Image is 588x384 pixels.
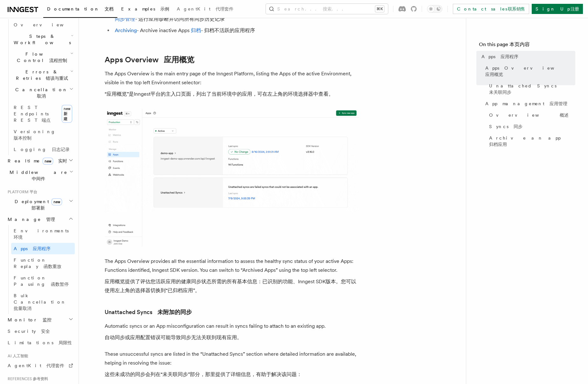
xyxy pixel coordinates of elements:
[11,66,75,84] button: Errors & Retries 错误与重试
[485,65,575,78] span: Apps Overview
[30,190,37,194] span: 平台
[266,4,388,14] button: Search... 搜索...⌘K
[216,6,233,11] span: 代理套件
[5,196,75,214] button: Deploymentnew 部署新
[115,16,135,22] a: 同步管理
[14,293,66,311] span: Bulk Cancellation
[487,132,575,150] a: Archive an app 归档应用
[105,55,194,64] a: Apps Overview 应用概览
[571,6,579,11] span: 注册
[550,101,567,106] span: 应用管理
[49,58,67,63] span: 流程控制
[113,26,359,35] li: - Archive inactive Apps
[51,282,69,287] span: 函数暂停
[5,169,69,182] span: Middleware
[105,257,359,295] p: The Apps Overview provides all the essential information to assess the healthy sync status of you...
[11,33,71,46] span: Steps & Workflows
[14,118,51,123] span: REST端点
[115,16,225,22] span: - 运行应用诊断并访问所有同步历史记录
[11,48,75,66] button: Flow Control 流程控制
[46,76,68,81] span: 错误与重试
[173,2,237,17] a: AgentKit 代理套件
[5,155,75,167] button: Realtimenew 实时
[14,235,23,240] span: 环境
[105,334,242,340] span: 自动同步或应用配置错误可能导致同步无法关联到现有应用。
[105,350,359,379] p: These unsuccessful syncs are listed in the “Unattached Syncs” section where detailed information ...
[105,6,114,11] span: 文档
[105,91,334,97] span: “应用概览”是Inngest平台的主入口页面，列出了当前环境中的应用，可在左上角的环境选择器中查看。
[58,158,67,163] span: 实时
[62,105,72,123] span: new
[11,19,75,31] a: Overview
[485,72,503,77] span: 应用概览
[5,317,52,323] span: Monitor
[11,144,75,155] a: Logging 日志记录
[14,135,31,141] span: 版本控制
[508,6,525,11] span: 联系销售
[487,121,575,132] a: Syncs 同步
[157,309,192,315] span: 未附加的同步
[5,19,75,155] div: Inngest Functions
[31,205,45,210] span: 部署新
[13,354,28,358] span: 人工智能
[11,254,75,272] a: Function Replay 函数重放
[5,216,55,223] span: Manage
[14,257,61,269] span: Function Replay
[59,340,72,345] span: 局限性
[11,86,69,99] span: Cancellation
[14,228,69,240] span: Environments
[479,51,575,62] a: Apps 应用程序
[5,198,69,211] span: Deployment
[483,98,575,109] a: App management 应用管理
[514,124,522,129] span: 同步
[11,272,75,290] a: Function Pausing 函数暂停
[191,27,255,33] span: - 归档不活跃的应用程序
[46,363,64,368] span: 代理套件
[323,6,347,11] span: 搜索...
[5,225,75,314] div: Manage 管理
[43,317,52,322] span: 监控
[479,41,575,51] h4: On this page
[121,6,169,11] span: Examples
[44,264,61,269] span: 函数重放
[14,147,70,152] span: Logging
[52,198,62,205] span: new
[105,308,192,317] a: Unattached Syncs 未附加的同步
[489,142,507,147] span: 归档应用
[164,55,194,64] span: 应用概览
[160,6,169,11] span: 示例
[11,126,75,144] a: Versioning 版本控制
[489,112,569,118] span: Overview
[33,377,48,381] span: 参考资料
[14,275,69,287] span: Function Pausing
[483,62,575,80] a: Apps Overview 应用概览
[14,22,79,27] span: Overview
[117,2,173,17] a: Examples 示例
[427,5,442,13] button: Toggle dark mode
[8,340,72,345] span: Limitations
[43,158,53,165] span: new
[33,246,51,251] span: 应用程序
[47,6,114,11] span: Documentation
[14,246,51,251] span: Apps
[453,4,529,14] a: Contact sales 联系销售
[501,54,518,59] span: 应用程序
[105,278,356,293] span: 应用概览提供了评估您活跃应用的健康同步状态所需的所有基本信息：已识别的功能、Inngest SDK版本。您可以使用左上角的选择器切换到“已归档应用”。
[52,147,70,152] span: 日志记录
[11,84,75,102] button: Cancellation 取消
[489,90,511,95] span: 未关联同步
[177,6,233,11] span: AgentKit
[105,109,359,247] img: The home page of the Inngest Platform is an Apps listing. Each App item display the App status al...
[5,167,75,184] button: Middleware 中间件
[489,135,575,147] span: Archive an app
[5,353,28,359] span: AI
[11,290,75,314] a: Bulk Cancellation 批量取消
[375,6,384,12] kbd: ⌘K
[5,314,75,326] button: Monitor 监控
[5,337,75,348] a: Limitations 局限性
[5,158,67,164] span: Realtime
[105,371,302,377] span: 这些未成功的同步会列在“未关联同步”部分，那里提供了详细信息，有助于解决该问题：
[191,27,201,33] a: 归档
[11,243,75,254] a: Apps 应用程序
[11,69,70,81] span: Errors & Retries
